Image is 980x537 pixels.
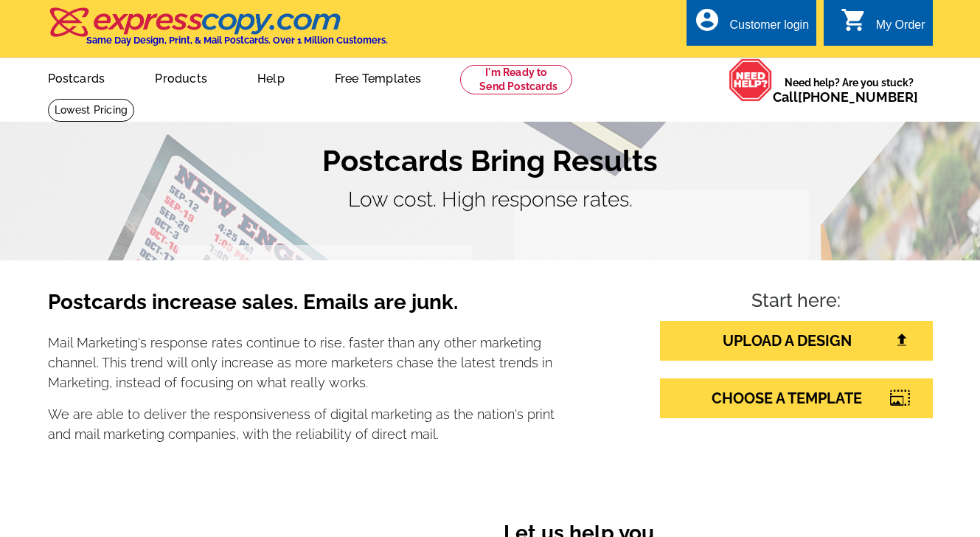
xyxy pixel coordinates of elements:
[660,290,933,315] h4: Start here:
[48,18,388,46] a: Same Day Design, Print, & Mail Postcards. Over 1 Million Customers.
[876,18,925,39] div: My Order
[729,58,773,102] img: help
[841,16,925,35] a: shopping_cart My Order
[694,7,720,33] i: account_circle
[660,378,933,418] a: CHOOSE A TEMPLATE
[798,89,918,105] a: [PHONE_NUMBER]
[48,333,555,392] p: Mail Marketing's response rates continue to rise, faster than any other marketing channel. This t...
[48,143,933,179] h1: Postcards Bring Results
[48,290,555,327] h3: Postcards increase sales. Emails are junk.
[48,404,555,444] p: We are able to deliver the responsiveness of digital marketing as the nation's print and mail mar...
[729,18,809,39] div: Customer login
[311,60,445,94] a: Free Templates
[131,60,231,94] a: Products
[773,75,925,105] span: Need help? Are you stuck?
[24,60,129,94] a: Postcards
[86,35,388,46] h4: Same Day Design, Print, & Mail Postcards. Over 1 Million Customers.
[773,89,918,105] span: Call
[660,321,933,361] a: UPLOAD A DESIGN
[841,7,867,33] i: shopping_cart
[234,60,308,94] a: Help
[694,16,809,35] a: account_circle Customer login
[48,184,933,215] p: Low cost. High response rates.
